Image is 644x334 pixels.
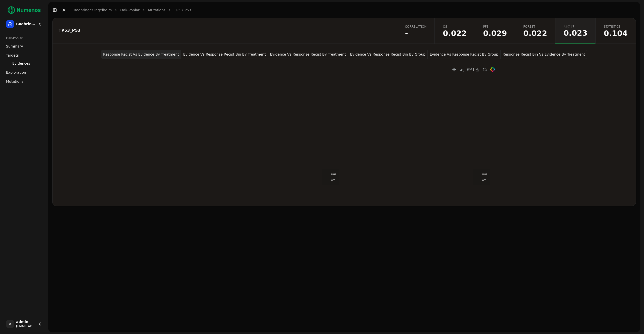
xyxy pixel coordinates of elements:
[181,50,268,59] button: Evidence Vs Response Recist Bin By Treatment
[475,18,515,44] a: PFS0.029
[12,61,30,66] span: Evidences
[515,18,555,44] a: Forest0.022
[405,30,427,37] span: -
[60,7,67,14] button: Toggle Dark Mode
[74,8,191,13] nav: breadcrumb
[4,77,44,86] a: Mutations
[10,60,38,67] a: Evidences
[6,79,23,84] span: Mutations
[405,25,427,29] span: Correlation
[555,18,595,44] a: Recist0.023
[6,320,14,328] span: A
[4,318,44,330] button: Aadmin[EMAIL_ADDRESS]
[563,24,587,28] span: Recist
[4,42,44,50] a: Summary
[501,50,587,59] button: Response Recist Bin Vs Evidence By Treatment
[563,29,587,37] span: 0.023
[348,50,428,59] button: Evidence Vs Response Recist Bin By Group
[120,8,139,13] a: Oak-Poplar
[604,25,628,29] span: Statistics
[434,18,475,44] a: OS0.022
[6,53,19,58] span: Targets
[4,68,44,76] a: Exploration
[604,30,628,37] span: 0.104
[148,8,166,13] a: Mutations
[51,7,58,14] button: Toggle Sidebar
[268,50,348,59] button: Evidence Vs Response Recist By Treatment
[443,25,467,29] span: OS
[6,44,23,49] span: Summary
[6,70,26,75] span: Exploration
[16,320,36,324] span: admin
[16,22,36,26] span: Boehringer Ingelheim
[523,30,547,37] span: 0.022
[483,25,507,29] span: PFS
[428,50,501,59] button: Evidence Vs Response Recist By Group
[523,25,547,29] span: Forest
[483,30,507,37] span: 0.029
[4,18,44,30] button: Boehringer Ingelheim
[4,4,44,16] img: Numenos
[74,8,112,13] a: Boehringer Ingelheim
[4,34,44,42] div: Oak-Poplar
[397,18,435,44] a: Correlation-
[16,324,36,328] span: [EMAIL_ADDRESS]
[595,18,636,44] a: Statistics0.104
[174,8,191,13] a: TP53_P53
[59,28,389,32] div: TP53_P53
[101,50,181,59] button: Response Recist Vs Evidence By Treatment
[4,51,44,59] a: Targets
[443,30,467,37] span: 0.022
